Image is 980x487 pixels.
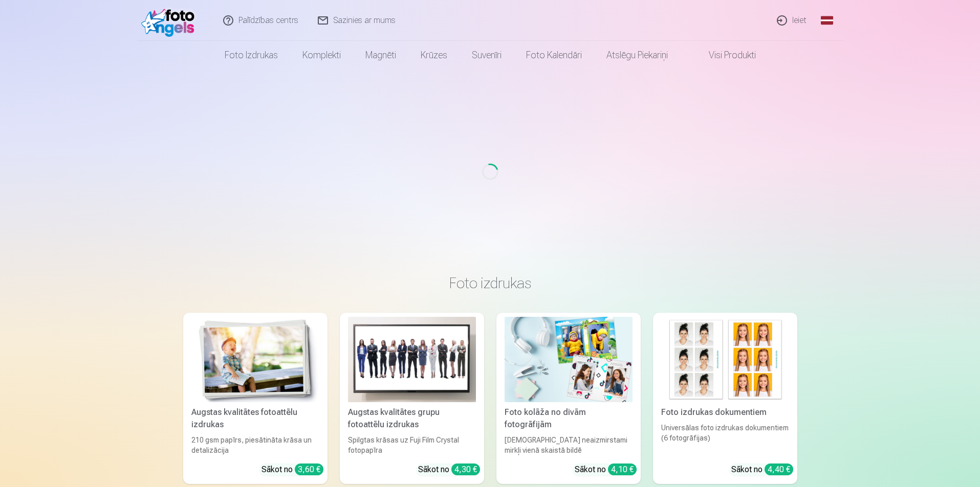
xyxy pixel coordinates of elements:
[500,435,637,455] div: [DEMOGRAPHIC_DATA] neaizmirstami mirkļi vienā skaistā bildē
[187,435,323,455] div: 210 gsm papīrs, piesātināta krāsa un detalizācija
[418,463,480,476] div: Sākot no
[191,274,789,292] h3: Foto izdrukas
[344,406,480,431] div: Augstas kvalitātes grupu fotoattēlu izdrukas
[191,317,319,402] img: Augstas kvalitātes fotoattēlu izdrukas
[505,317,633,402] img: Foto kolāža no divām fotogrāfijām
[575,463,637,476] div: Sākot no
[657,423,793,455] div: Universālas foto izdrukas dokumentiem (6 fotogrāfijas)
[262,463,323,476] div: Sākot no
[653,313,797,484] a: Foto izdrukas dokumentiemFoto izdrukas dokumentiemUniversālas foto izdrukas dokumentiem (6 fotogr...
[500,406,637,431] div: Foto kolāža no divām fotogrāfijām
[348,317,476,402] img: Augstas kvalitātes grupu fotoattēlu izdrukas
[608,463,637,475] div: 4,10 €
[657,406,793,419] div: Foto izdrukas dokumentiem
[460,41,514,69] a: Suvenīri
[680,41,768,69] a: Visi produkti
[731,463,793,476] div: Sākot no
[212,41,290,69] a: Foto izdrukas
[141,4,200,37] img: /fa1
[187,406,323,431] div: Augstas kvalitātes fotoattēlu izdrukas
[765,463,793,475] div: 4,40 €
[408,41,460,69] a: Krūzes
[295,463,323,475] div: 3,60 €
[594,41,680,69] a: Atslēgu piekariņi
[183,313,328,484] a: Augstas kvalitātes fotoattēlu izdrukasAugstas kvalitātes fotoattēlu izdrukas210 gsm papīrs, piesā...
[496,313,641,484] a: Foto kolāža no divām fotogrāfijāmFoto kolāža no divām fotogrāfijām[DEMOGRAPHIC_DATA] neaizmirstam...
[661,317,789,402] img: Foto izdrukas dokumentiem
[344,435,480,455] div: Spilgtas krāsas uz Fuji Film Crystal fotopapīra
[340,313,484,484] a: Augstas kvalitātes grupu fotoattēlu izdrukasAugstas kvalitātes grupu fotoattēlu izdrukasSpilgtas ...
[451,463,480,475] div: 4,30 €
[290,41,353,69] a: Komplekti
[514,41,594,69] a: Foto kalendāri
[353,41,408,69] a: Magnēti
